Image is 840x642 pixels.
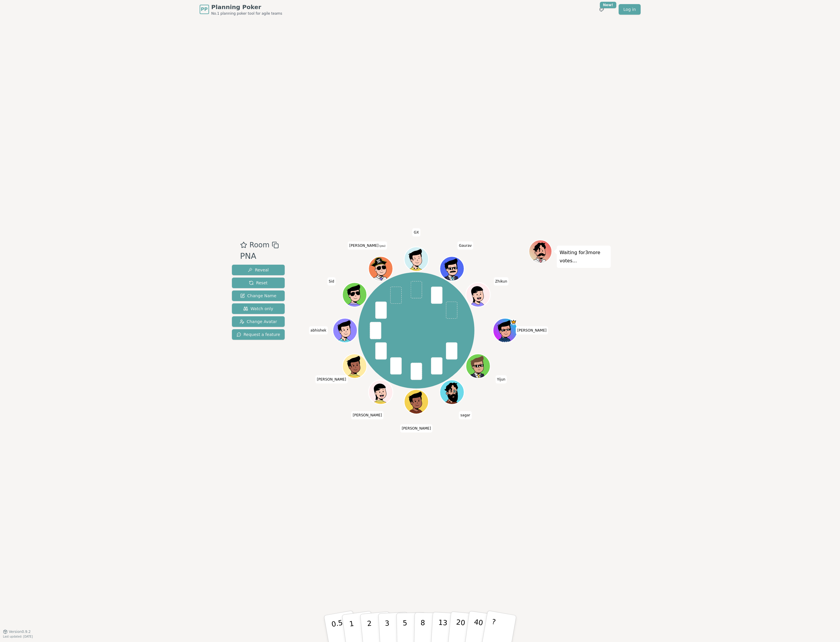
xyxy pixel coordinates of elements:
div: PNA [240,250,279,262]
span: Click to change your name [309,326,328,334]
p: Waiting for 3 more votes... [560,249,608,265]
span: Click to change your name [327,277,336,285]
span: PP [201,6,208,13]
span: No.1 planning poker tool for agile teams [211,11,282,16]
button: Request a feature [232,329,285,340]
span: Click to change your name [516,326,548,334]
a: PPPlanning PokerNo.1 planning poker tool for agile teams [200,3,282,16]
a: Log in [619,4,640,15]
span: Change Avatar [240,319,277,325]
span: Change Name [240,293,276,299]
span: Reset [249,280,267,286]
button: Reset [232,278,285,288]
span: Reveal [248,267,269,273]
button: Change Avatar [232,316,285,327]
span: Click to change your name [457,241,473,250]
button: Change Name [232,290,285,301]
span: (you) [379,245,386,247]
span: Watch only [243,306,273,312]
span: Click to change your name [315,375,348,383]
span: Click to change your name [348,241,387,250]
button: Watch only [232,303,285,314]
div: New! [600,2,617,8]
button: Version0.9.2 [3,629,31,634]
span: Click to change your name [400,424,432,432]
span: Last updated: [DATE] [3,635,33,638]
button: New! [596,4,607,15]
button: Click to change your avatar [369,257,392,280]
span: Request a feature [237,332,280,337]
span: Version 0.9.2 [9,629,31,634]
button: Add as favourite [240,240,247,250]
button: Reveal [232,265,285,275]
span: Click to change your name [495,375,507,383]
span: Room [250,240,269,250]
span: Click to change your name [494,277,509,285]
span: Planning Poker [211,3,282,11]
span: Click to change your name [412,228,420,236]
span: Click to change your name [351,411,383,419]
span: Click to change your name [459,411,472,419]
span: Yuran is the host [510,319,517,325]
